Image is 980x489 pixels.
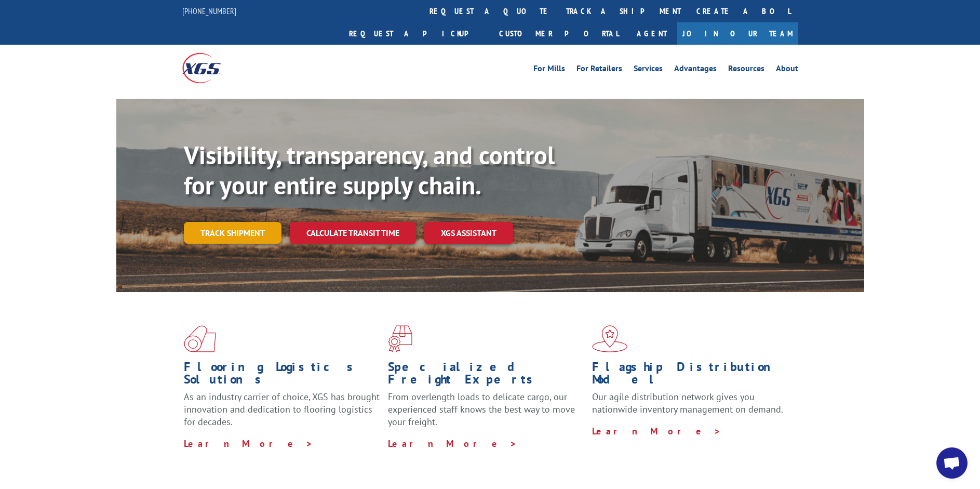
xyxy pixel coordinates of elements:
[184,222,281,244] a: Track shipment
[182,6,236,16] a: [PHONE_NUMBER]
[674,64,717,76] a: Advantages
[592,391,783,415] span: Our agile distribution network gives you nationwide inventory management on demand.
[592,425,721,437] a: Learn More >
[388,361,584,391] h1: Specialized Freight Experts
[341,22,491,45] a: Request a pickup
[592,325,628,352] img: xgs-icon-flagship-distribution-model-red
[184,391,380,428] span: As an industry carrier of choice, XGS has brought innovation and dedication to flooring logistics...
[290,222,416,244] a: Calculate transit time
[728,64,764,76] a: Resources
[626,22,677,45] a: Agent
[677,22,798,45] a: Join Our Team
[388,391,584,437] p: From overlength loads to delicate cargo, our experienced staff knows the best way to move your fr...
[184,139,555,201] b: Visibility, transparency, and control for your entire supply chain.
[184,361,380,391] h1: Flooring Logistics Solutions
[576,64,622,76] a: For Retailers
[184,438,313,450] a: Learn More >
[388,325,412,352] img: xgs-icon-focused-on-flooring-red
[424,222,513,244] a: XGS ASSISTANT
[776,64,798,76] a: About
[634,64,663,76] a: Services
[533,64,565,76] a: For Mills
[491,22,626,45] a: Customer Portal
[592,361,788,391] h1: Flagship Distribution Model
[388,438,517,450] a: Learn More >
[936,447,968,479] div: Open chat
[184,325,216,352] img: xgs-icon-total-supply-chain-intelligence-red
